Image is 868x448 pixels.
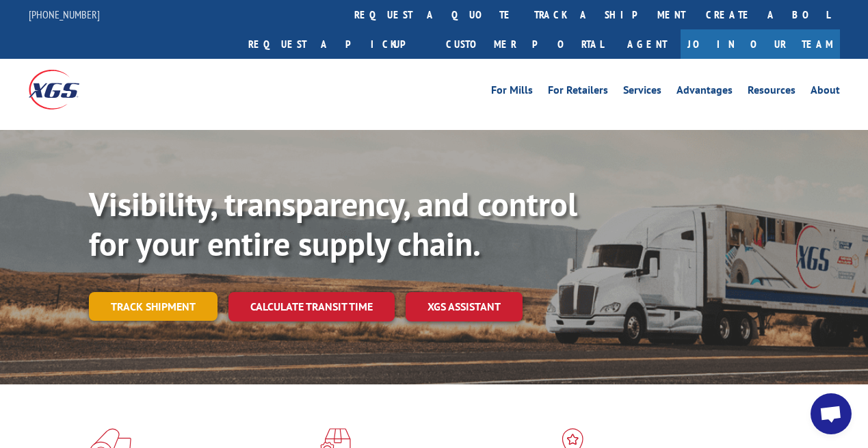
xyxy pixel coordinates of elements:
b: Visibility, transparency, and control for your entire supply chain. [89,183,577,265]
a: [PHONE_NUMBER] [29,8,100,21]
a: Calculate transit time [228,292,395,321]
a: XGS ASSISTANT [406,292,523,321]
a: Join Our Team [681,29,840,59]
a: Customer Portal [436,29,614,59]
a: About [811,85,840,100]
a: For Mills [491,85,533,100]
a: For Retailers [548,85,608,100]
a: Advantages [676,85,733,100]
div: Open chat [811,393,852,434]
a: Agent [614,29,681,59]
a: Services [623,85,661,100]
a: Request a pickup [238,29,436,59]
a: Track shipment [89,292,218,321]
a: Resources [748,85,795,100]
